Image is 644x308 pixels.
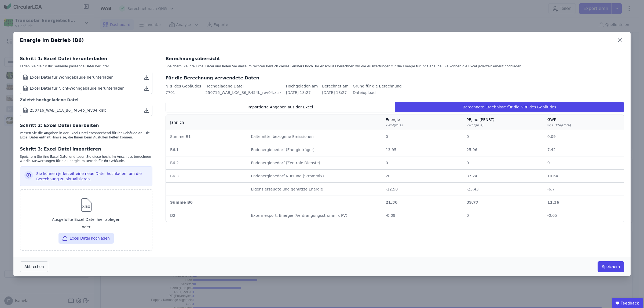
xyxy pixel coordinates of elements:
span: Kältemittel bezogene Emissionen [251,134,314,139]
span: -0.09 [386,213,395,218]
a: Excel Datei für Nicht-Wohngebäude herunterladen [20,83,152,94]
button: Abbrechen [20,261,48,272]
button: Excel Datei hochladen [58,233,114,244]
span: 0 [547,161,550,165]
div: Speichern Sie ihre Excel Datei und laden Sie diese hoch. Im Anschluss berechnen wir die Auswertun... [20,155,152,163]
span: 39.77 [467,200,478,204]
div: [DATE] 18:27 [286,90,318,95]
div: 250716_WAB_LCA_B6_R454b_rev04.xlsx [206,90,282,95]
div: Für die Berechnung verwendete Daten [166,75,624,81]
span: 11.36 [547,200,559,204]
span: -6.7 [547,187,555,191]
span: -23.43 [467,187,479,191]
div: [DATE] 18:27 [322,90,349,95]
span: 0 [386,161,388,165]
span: 0 [467,213,469,218]
a: 250716_WAB_LCA_B6_R454b_rev04.xlsx [20,105,152,116]
span: kWh/(m²a) [386,123,403,127]
div: Summe B1 [170,134,242,139]
span: Eigens erzeugte und genutzte Energie [251,187,323,191]
div: Schritt 2: Excel Datei bearbeiten [20,122,152,129]
a: Excel Datei für Wohngebäude herunterladen [20,72,152,83]
div: B6.2 [170,160,242,166]
span: -0.05 [547,213,557,218]
span: kg CO2e/(m²a) [547,123,571,127]
div: Dateiupload [353,90,402,95]
span: Berechnete Ergebnisse für die NRF des Gebäudes [463,104,556,110]
span: 0.09 [547,134,556,139]
div: Excel Datei für Wohngebäude herunterladen [22,74,114,80]
button: Speichern [598,261,624,272]
span: 0 [467,134,469,139]
span: 10.64 [547,174,558,178]
div: Ausgefüllte Excel Datei hier ablegen [25,215,148,224]
span: -12.58 [386,187,398,191]
div: Summe B6 [170,200,242,205]
div: Berechnet am [322,83,349,89]
div: Passen Sie die Angaben in der Excel Datei entsprechend für Ihr Gebäude an. Die Excel Datei enthäl... [20,131,152,140]
div: Sie können jederzeit eine neue Datei hochladen, um die Berechnung zu aktualisieren. [36,171,148,182]
div: NRF des Gebäudes [166,83,201,89]
span: 21.36 [386,200,397,204]
span: 0 [467,161,469,165]
div: Energie im Betrieb (B6) [20,36,84,44]
span: 0 [386,134,388,139]
div: Jährlich [170,120,184,125]
div: Schritt 3: Excel Datei importieren [20,146,152,152]
div: Zuletzt hochgeladene Datei [20,97,152,102]
span: 37.24 [467,174,477,178]
span: 13.95 [386,148,396,152]
div: Excel Datei für Nicht-Wohngebäude herunterladen [22,85,125,91]
div: Schritt 1: Excel Datei herunterladen [20,56,152,62]
div: Speichern Sie ihre Excel Datei und laden Sie diese im rechten Bereich dieses Fensters hoch. Im An... [166,64,624,68]
span: kWh/(m²a) [467,123,484,127]
div: Energie [386,117,403,128]
div: B6.3 [170,173,242,179]
div: 250716_WAB_LCA_B6_R454b_rev04.xlsx [30,108,106,113]
div: Berechnungsübersicht [166,56,624,62]
span: Endenergiebedarf (Zentrale Dienste) [251,161,320,165]
div: 7701 [166,90,201,95]
span: 25.96 [467,148,477,152]
div: PE, ne (PENRT) [467,117,495,128]
span: Endenergiebedarf Nutzung (Strommix) [251,174,324,178]
span: Extern export. Energie (Verdrängungsstrommix PV) [251,213,347,218]
span: Importierte Angaben aus der Excel [248,104,313,110]
span: 20 [386,174,390,178]
div: D2 [170,213,242,218]
div: oder [25,224,148,231]
div: GWP [547,117,571,128]
img: svg%3e [78,196,95,214]
div: Laden Sie die für Ihr Gebäude passende Datei herunter. [20,64,152,68]
div: Grund für die Berechnung [353,83,402,89]
span: 7.42 [547,148,556,152]
div: B6.1 [170,147,242,152]
div: Hochgeladene Datei [206,83,282,89]
span: Endenergiebedarf (Energieträger) [251,148,314,152]
div: Hochgeladen am [286,83,318,89]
